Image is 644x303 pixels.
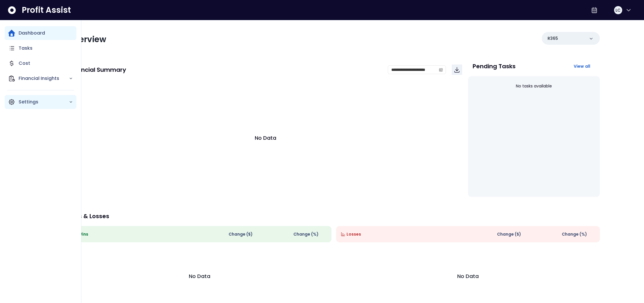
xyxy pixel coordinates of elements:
[68,213,600,219] p: Wins & Losses
[19,98,69,105] p: Settings
[19,45,33,52] p: Tasks
[497,231,521,237] span: Change ( $ )
[293,231,319,237] span: Change (%)
[548,35,558,42] p: R365
[347,231,361,237] span: Losses
[68,34,106,45] span: Overview
[569,61,595,71] button: View all
[255,134,276,142] p: No Data
[439,68,443,72] svg: calendar
[189,272,210,280] p: No Data
[473,63,516,69] p: Pending Tasks
[229,231,253,237] span: Change ( $ )
[452,64,462,75] button: Download
[19,60,30,67] p: Cost
[19,30,45,37] p: Dashboard
[574,63,591,69] span: View all
[22,5,71,15] span: Profit Assist
[19,75,69,82] p: Financial Insights
[562,231,587,237] span: Change (%)
[69,67,126,73] p: Financial Summary
[78,231,88,237] span: Wins
[473,78,595,94] div: No tasks available
[457,272,479,280] p: No Data
[616,7,620,13] span: LC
